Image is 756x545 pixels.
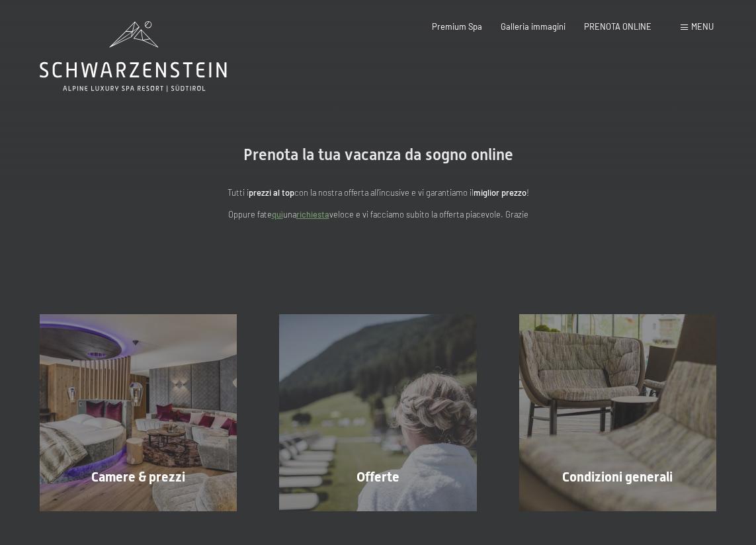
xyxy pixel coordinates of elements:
a: richiesta [296,209,329,220]
strong: miglior prezzo [474,187,526,198]
p: Oppure fate una veloce e vi facciamo subito la offerta piacevole. Grazie [114,208,643,221]
span: Offerte [357,469,399,485]
a: quì [272,209,283,220]
span: Menu [691,21,714,32]
span: Condizioni generali [562,469,673,485]
a: Vacanze in Trentino Alto Adige all'Hotel Schwarzenstein Offerte [258,314,497,511]
a: Galleria immagini [501,21,566,32]
span: Camere & prezzi [91,469,185,485]
a: Premium Spa [432,21,482,32]
span: Prenota la tua vacanza da sogno online [243,146,513,164]
a: PRENOTA ONLINE [584,21,651,32]
strong: prezzi al top [249,187,294,198]
a: Vacanze in Trentino Alto Adige all'Hotel Schwarzenstein Camere & prezzi [19,314,258,511]
p: Tutti i con la nostra offerta all'incusive e vi garantiamo il ! [114,186,643,199]
a: Vacanze in Trentino Alto Adige all'Hotel Schwarzenstein Condizioni generali [498,314,737,511]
